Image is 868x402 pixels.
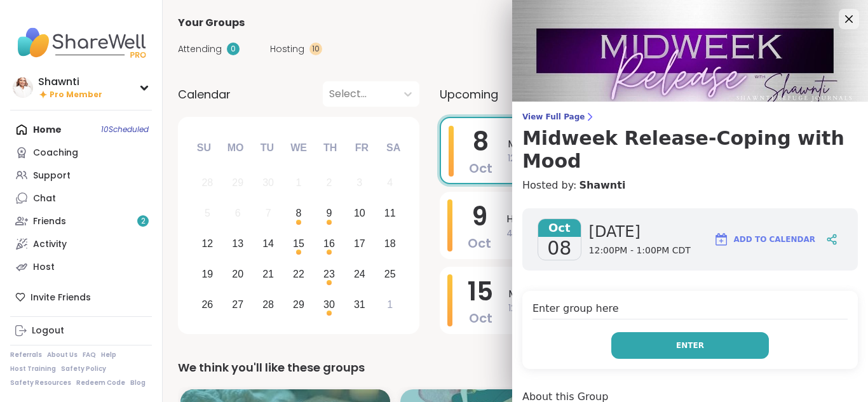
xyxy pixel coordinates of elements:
[194,200,221,227] div: Not available Sunday, October 5th, 2025
[201,296,213,313] div: 26
[178,86,231,103] span: Calendar
[293,235,304,252] div: 15
[326,204,332,222] div: 9
[10,20,152,65] img: ShareWell Nav Logo
[32,325,64,337] div: Logout
[38,75,102,89] div: Shawnti
[316,231,343,258] div: Choose Thursday, October 16th, 2025
[194,231,221,258] div: Choose Sunday, October 12th, 2025
[285,260,313,288] div: Choose Wednesday, October 22nd, 2025
[316,291,343,318] div: Choose Thursday, October 30th, 2025
[346,291,373,318] div: Choose Friday, October 31st, 2025
[469,159,492,177] span: Oct
[221,134,249,162] div: Mo
[532,301,848,319] h4: Enter group here
[522,127,858,173] h3: Midweek Release-Coping with Mood
[255,260,282,288] div: Choose Tuesday, October 21st, 2025
[379,134,407,162] div: Sa
[270,43,304,56] span: Hosting
[714,232,729,247] img: ShareWell Logomark
[376,260,403,288] div: Choose Saturday, October 25th, 2025
[508,137,829,152] span: Midweek Release-Coping with Mood
[10,210,152,232] a: Friends2
[734,234,815,245] span: Add to Calendar
[33,147,78,159] div: Coaching
[354,265,365,283] div: 24
[10,187,152,210] a: Chat
[255,231,282,258] div: Choose Tuesday, October 14th, 2025
[178,359,853,377] div: We think you'll like these groups
[354,235,365,252] div: 17
[469,309,492,327] span: Oct
[611,332,769,359] button: Enter
[316,134,344,162] div: Th
[224,231,252,258] div: Choose Monday, October 13th, 2025
[473,124,489,159] span: 8
[232,265,243,283] div: 20
[232,296,243,313] div: 27
[201,235,213,252] div: 12
[589,222,691,242] span: [DATE]
[384,204,396,222] div: 11
[471,199,487,234] span: 9
[201,265,213,283] div: 19
[262,235,274,252] div: 14
[354,204,365,222] div: 10
[387,296,393,313] div: 1
[141,216,146,227] span: 2
[232,174,243,191] div: 29
[232,235,243,252] div: 13
[201,174,213,191] div: 28
[346,200,373,227] div: Choose Friday, October 10th, 2025
[309,43,322,55] div: 10
[285,134,313,162] div: We
[224,170,252,197] div: Not available Monday, September 29th, 2025
[296,204,302,222] div: 8
[224,291,252,318] div: Choose Monday, October 27th, 2025
[33,192,56,205] div: Chat
[83,351,96,359] a: FAQ
[262,174,274,191] div: 30
[346,231,373,258] div: Choose Friday, October 17th, 2025
[323,296,335,313] div: 30
[10,232,152,255] a: Activity
[316,170,343,197] div: Not available Thursday, October 2nd, 2025
[255,291,282,318] div: Choose Tuesday, October 28th, 2025
[376,291,403,318] div: Choose Saturday, November 1st, 2025
[676,340,704,351] span: Enter
[296,174,302,191] div: 1
[508,302,830,315] span: 12:00PM - 1:00PM CDT
[255,200,282,227] div: Not available Tuesday, October 7th, 2025
[316,200,343,227] div: Choose Thursday, October 9th, 2025
[508,152,829,165] span: 12:00PM - 1:00PM CDT
[376,170,403,197] div: Not available Saturday, October 4th, 2025
[253,134,281,162] div: Tu
[468,234,491,252] span: Oct
[387,174,393,191] div: 4
[262,296,274,313] div: 28
[33,170,71,182] div: Support
[354,296,365,313] div: 31
[227,43,240,55] div: 0
[323,235,335,252] div: 16
[293,296,304,313] div: 29
[506,211,830,227] span: Healing in the Dark
[589,245,691,257] span: 12:00PM - 1:00PM CDT
[10,164,152,187] a: Support
[468,274,493,309] span: 15
[376,200,403,227] div: Choose Saturday, October 11th, 2025
[285,200,313,227] div: Choose Wednesday, October 8th, 2025
[224,260,252,288] div: Choose Monday, October 20th, 2025
[205,204,210,222] div: 5
[10,141,152,164] a: Coaching
[130,379,146,387] a: Blog
[708,224,821,255] button: Add to Calendar
[547,237,571,260] span: 08
[10,319,152,342] a: Logout
[101,351,116,359] a: Help
[33,238,67,251] div: Activity
[356,174,362,191] div: 3
[346,170,373,197] div: Not available Friday, October 3rd, 2025
[13,77,33,98] img: Shawnti
[10,286,152,309] div: Invite Friends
